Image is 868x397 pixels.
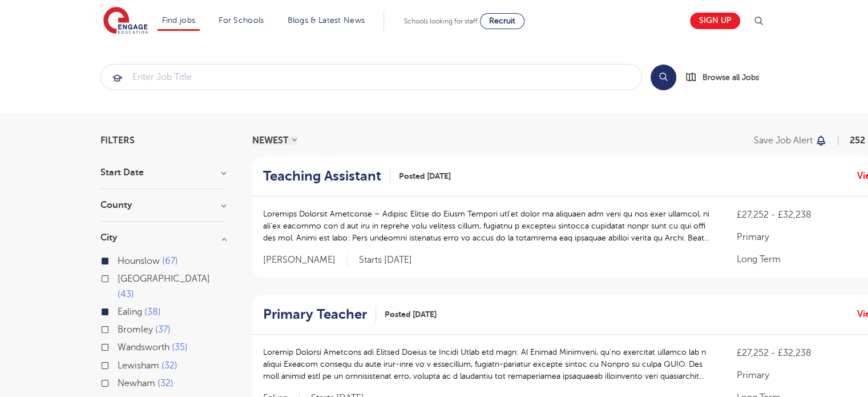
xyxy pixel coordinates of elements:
[489,17,515,25] span: Recruit
[754,136,827,145] button: Save job alert
[263,346,714,382] p: Loremip Dolorsi Ametcons adi Elitsed Doeius te Incidi Utlab etd magn: Al Enimad Minimveni, qu’no ...
[118,289,134,299] span: 43
[263,254,348,266] span: [PERSON_NAME]
[651,65,676,90] button: Search
[118,274,210,284] span: [GEOGRAPHIC_DATA]
[100,233,226,242] h3: City
[118,378,125,386] input: Newham 32
[263,208,714,244] p: Loremips Dolorsit Ametconse – Adipisc Elitse do Eiusm Tempori utl’et dolor ma aliquaen adm veni q...
[118,307,142,317] span: Ealing
[162,256,178,266] span: 67
[685,71,768,84] a: Browse all Jobs
[158,378,173,388] span: 32
[263,306,367,323] h2: Primary Teacher
[100,64,642,90] div: Submit
[219,16,264,25] a: For Schools
[118,324,125,332] input: Bromley 37
[263,168,390,185] a: Teaching Assistant
[118,256,160,266] span: Hounslow
[100,136,135,145] span: Filters
[263,306,376,323] a: Primary Teacher
[404,17,478,25] span: Schools looking for staff
[118,378,155,388] span: Newham
[100,200,226,210] h3: County
[118,360,125,368] input: Lewisham 32
[100,168,226,177] h3: Start Date
[690,13,740,29] a: Sign up
[162,360,177,371] span: 32
[754,136,813,145] p: Save job alert
[288,16,365,25] a: Blogs & Latest News
[155,324,171,335] span: 37
[480,13,524,29] a: Recruit
[399,170,451,182] span: Posted [DATE]
[118,324,153,335] span: Bromley
[385,308,437,320] span: Posted [DATE]
[118,360,159,371] span: Lewisham
[118,256,125,263] input: Hounslow 67
[118,342,169,352] span: Wandsworth
[703,71,759,84] span: Browse all Jobs
[118,307,125,314] input: Ealing 38
[103,7,148,35] img: Engage Education
[172,342,188,352] span: 35
[144,307,161,317] span: 38
[118,274,125,281] input: [GEOGRAPHIC_DATA] 43
[162,16,196,25] a: Find jobs
[118,342,125,350] input: Wandsworth 35
[101,65,641,90] input: Submit
[263,168,381,185] h2: Teaching Assistant
[359,254,412,266] p: Starts [DATE]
